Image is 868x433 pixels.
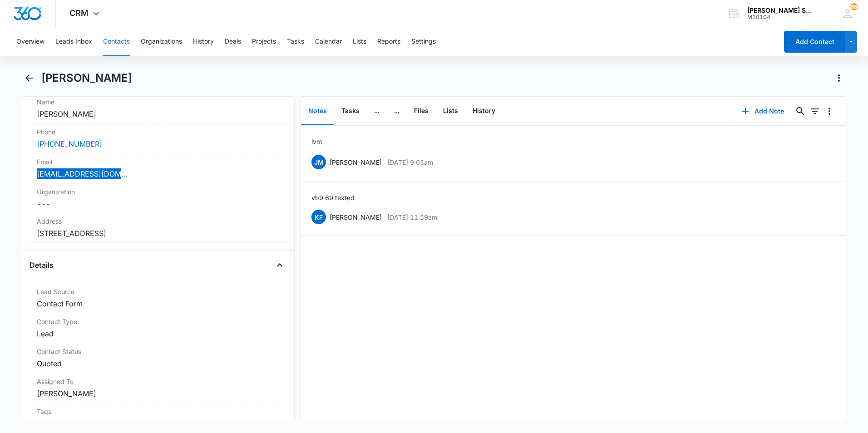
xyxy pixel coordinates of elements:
[37,138,102,149] a: [PHONE_NUMBER]
[30,343,287,373] div: Contact StatusQuoted
[37,388,280,399] dd: [PERSON_NAME]
[808,104,822,118] button: Filters
[311,137,322,146] p: lvm
[37,187,280,197] label: Organization
[387,97,407,125] button: ...
[37,328,280,339] dd: Lead
[37,198,280,209] dd: ---
[465,97,503,125] button: History
[272,258,287,272] button: Close
[41,71,132,85] h1: [PERSON_NAME]
[30,403,287,433] div: Tags---
[37,127,280,137] label: Phone
[252,27,276,56] button: Projects
[411,27,436,56] button: Settings
[334,97,367,125] button: Tasks
[330,212,382,222] p: [PERSON_NAME]
[37,168,128,179] a: [EMAIL_ADDRESS][DOMAIN_NAME]
[193,27,214,56] button: History
[377,27,400,56] button: Reports
[37,418,280,429] dd: ---
[55,27,92,56] button: Leads Inbox
[287,27,304,56] button: Tasks
[37,216,280,226] label: Address
[37,228,280,239] dd: [STREET_ADDRESS]
[850,3,858,10] div: notifications count
[37,347,280,356] label: Contact Status
[30,123,287,153] div: Phone[PHONE_NUMBER]
[37,407,280,416] label: Tags
[37,157,280,167] label: Email
[37,377,280,386] label: Assigned To
[69,8,89,18] span: CRM
[30,93,287,123] div: Name[PERSON_NAME]
[311,193,355,202] p: vb9 69 texted
[784,31,845,53] button: Add Contact
[37,317,280,326] label: Contact Type
[37,97,280,107] label: Name
[747,7,814,14] div: account name
[793,104,808,118] button: Search...
[30,260,54,271] h4: Details
[30,313,287,343] div: Contact TypeLead
[407,97,436,125] button: Files
[387,157,433,167] p: [DATE] 9:05am
[436,97,465,125] button: Lists
[37,358,280,369] dd: Quoted
[37,287,280,296] label: Lead Source
[367,97,387,125] button: ...
[16,27,44,56] button: Overview
[315,27,342,56] button: Calendar
[387,212,437,222] p: [DATE] 11:59am
[37,108,280,119] dd: [PERSON_NAME]
[22,71,36,85] button: Back
[311,155,326,169] span: JM
[822,104,837,118] button: Overflow Menu
[747,14,814,20] div: account id
[311,210,326,224] span: KF
[30,283,287,313] div: Lead SourceContact Form
[733,100,793,122] button: Add Note
[832,71,846,85] button: Actions
[141,27,182,56] button: Organizations
[330,157,382,167] p: [PERSON_NAME]
[30,183,287,213] div: Organization---
[353,27,366,56] button: Lists
[225,27,241,56] button: Deals
[850,3,858,10] span: 86
[30,213,287,243] div: Address[STREET_ADDRESS]
[37,298,280,309] dd: Contact Form
[30,373,287,403] div: Assigned To[PERSON_NAME]
[103,27,130,56] button: Contacts
[301,97,334,125] button: Notes
[30,153,287,183] div: Email[EMAIL_ADDRESS][DOMAIN_NAME]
